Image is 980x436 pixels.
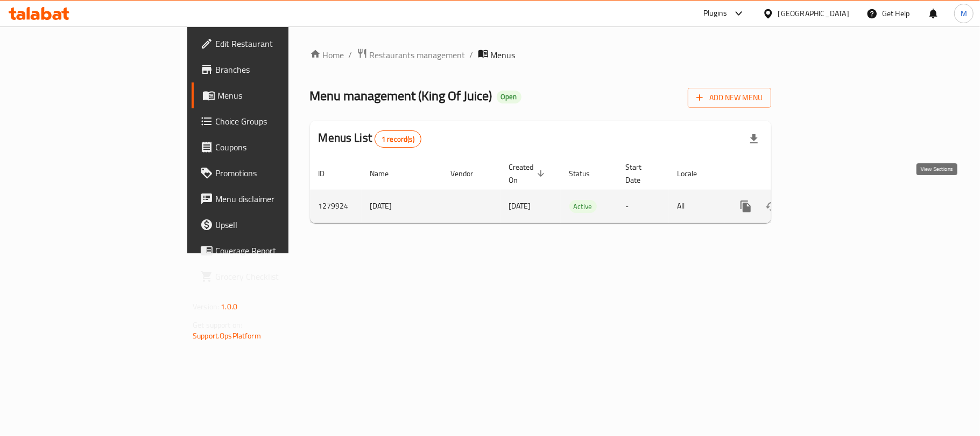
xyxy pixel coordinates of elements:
div: Open [497,91,521,103]
span: ID [319,167,339,180]
div: Export file [741,126,767,152]
a: Restaurants management [357,48,466,62]
div: Plugins [703,7,727,20]
button: Change Status [759,193,785,219]
a: Edit Restaurant [192,31,351,57]
td: [DATE] [362,190,442,223]
span: Promotions [215,167,342,179]
div: [GEOGRAPHIC_DATA] [778,8,849,19]
span: Restaurants management [370,49,466,61]
span: Get support on: [193,318,242,332]
nav: breadcrumb [310,48,771,62]
a: Coupons [192,134,351,160]
div: Active [569,200,597,213]
span: Start Date [626,161,656,186]
div: Total records count [375,130,421,148]
th: Actions [724,157,845,190]
a: Coverage Report [192,238,351,264]
h2: Menus List [319,130,421,148]
span: Status [569,167,604,180]
span: Add New Menu [696,91,763,105]
a: Support.OpsPlatform [193,329,261,343]
a: Menus [192,82,351,108]
span: Open [497,92,521,101]
span: Edit Restaurant [215,37,342,50]
a: Menu disclaimer [192,186,351,212]
span: M [961,8,967,19]
span: Active [569,200,597,213]
span: Menu management ( King Of Juice ) [310,84,492,108]
a: Branches [192,57,351,82]
li: / [470,49,474,61]
a: Promotions [192,160,351,186]
a: Choice Groups [192,108,351,134]
span: Coupons [215,141,342,154]
td: All [669,190,724,223]
span: [DATE] [509,199,531,213]
span: Menus [491,49,516,61]
table: enhanced table [310,157,845,223]
span: Menu disclaimer [215,192,342,205]
span: Created On [509,161,548,186]
span: Name [370,167,403,180]
td: - [617,190,669,223]
span: Grocery Checklist [215,270,342,283]
span: 1.0.0 [221,300,237,314]
span: Coverage Report [215,244,342,257]
button: Add New Menu [688,88,771,108]
span: Menus [217,89,342,102]
span: Upsell [215,218,342,231]
span: Version: [193,300,219,314]
span: Vendor [451,167,488,180]
span: 1 record(s) [375,134,421,144]
span: Locale [678,167,711,180]
button: more [733,193,759,219]
a: Upsell [192,212,351,238]
span: Branches [215,63,342,76]
a: Grocery Checklist [192,264,351,289]
span: Choice Groups [215,115,342,128]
